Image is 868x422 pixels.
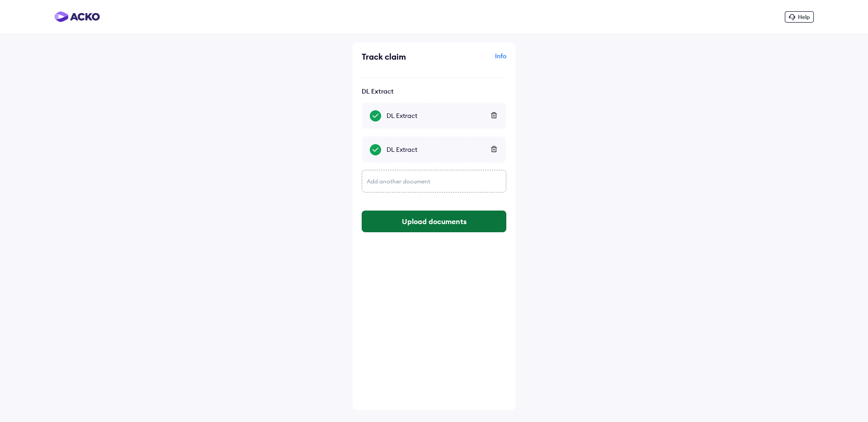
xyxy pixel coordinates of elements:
img: horizontal-gradient.png [54,11,100,22]
span: Help [798,14,810,20]
div: Info [436,52,506,69]
div: Track claim [362,52,432,62]
div: Add another document [362,170,506,192]
div: DL Extract [387,145,498,154]
button: Upload documents [362,211,506,232]
div: DL Extract [387,111,498,120]
div: DL Extract [362,87,506,95]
